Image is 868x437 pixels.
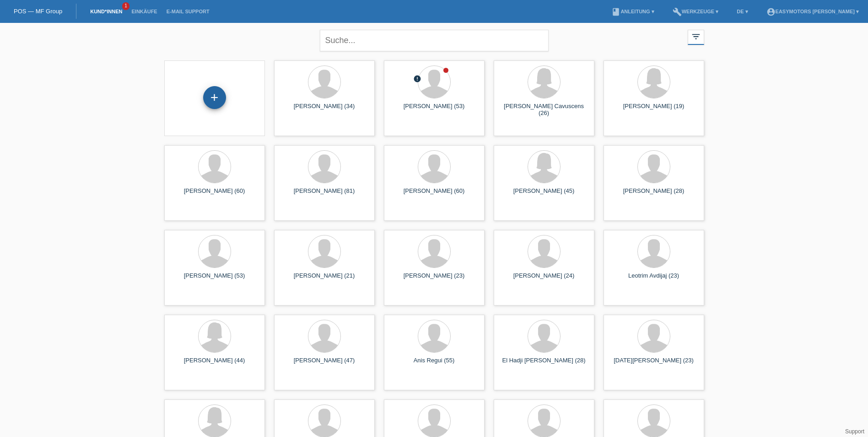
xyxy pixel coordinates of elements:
div: [DATE][PERSON_NAME] (23) [611,357,697,371]
div: [PERSON_NAME] (53) [172,272,258,287]
input: Suche... [320,30,549,51]
a: Support [845,428,864,435]
div: [PERSON_NAME] (81) [281,187,367,202]
div: Anis Regui (55) [391,357,477,371]
a: bookAnleitung ▾ [607,9,658,14]
div: El Hadji [PERSON_NAME] (28) [501,357,587,371]
a: account_circleEasymotors [PERSON_NAME] ▾ [762,9,863,14]
div: [PERSON_NAME] (53) [391,103,477,117]
div: [PERSON_NAME] (34) [281,103,367,117]
div: [PERSON_NAME] (21) [281,272,367,287]
span: 1 [122,2,129,10]
i: book [611,7,620,16]
div: [PERSON_NAME] (45) [501,187,587,202]
div: [PERSON_NAME] (23) [391,272,477,287]
div: [PERSON_NAME] (60) [172,187,258,202]
a: E-Mail Support [162,9,214,14]
a: Einkäufe [127,9,162,14]
a: POS — MF Group [14,8,62,15]
a: Kund*innen [86,9,127,14]
div: Leotrim Avdijaj (23) [611,272,697,287]
div: Kund*in hinzufügen [204,90,226,105]
i: filter_list [691,32,701,42]
i: account_circle [766,7,776,16]
div: [PERSON_NAME] (60) [391,187,477,202]
div: [PERSON_NAME] (19) [611,103,697,117]
i: build [673,7,682,16]
div: [PERSON_NAME] (28) [611,187,697,202]
div: [PERSON_NAME] (47) [281,357,367,371]
a: buildWerkzeuge ▾ [668,9,723,14]
div: [PERSON_NAME] (44) [172,357,258,371]
div: Unbestätigt, in Bearbeitung [413,75,421,84]
a: DE ▾ [732,9,752,14]
i: error [413,75,421,83]
div: [PERSON_NAME] (24) [501,272,587,287]
div: [PERSON_NAME] Cavuscens (26) [501,103,587,117]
